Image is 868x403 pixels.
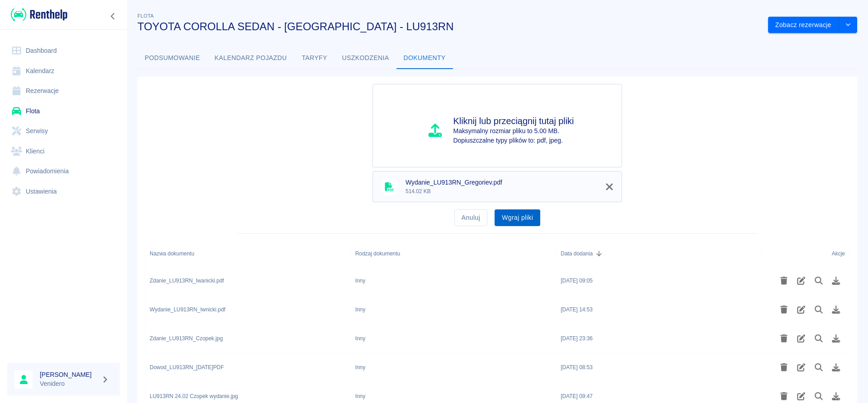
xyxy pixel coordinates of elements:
[810,331,828,346] button: Podgląd pliku
[495,209,540,226] button: Wgraj pliki
[793,331,810,346] button: Edytuj rodzaj dokumentu
[355,306,366,314] div: Inny
[145,241,351,266] div: Nazwa dokumentu
[40,379,98,389] p: Venidero
[7,161,120,181] a: Powiadomienia
[7,81,120,101] a: Rezerwacje
[335,47,396,69] button: Uszkodzenia
[827,360,845,375] button: Pobierz plik
[775,273,793,288] button: Usuń plik
[406,187,600,195] p: 514.02 KB
[7,101,120,121] a: Flota
[150,277,224,285] div: Zdanie_LU913RN_Iwanicki.pdf
[810,273,828,288] button: Podgląd pliku
[775,331,793,346] button: Usuń plik
[453,116,574,126] h4: Kliknij lub przeciągnij tutaj pliki
[355,392,366,400] div: Inny
[556,241,762,266] div: Data dodania
[827,331,845,346] button: Pobierz plik
[793,273,810,288] button: Edytuj rodzaj dokumentu
[355,241,400,266] div: Rodzaj dokumentu
[137,47,208,69] button: Podsumowanie
[839,17,857,33] button: drop-down
[150,334,223,343] div: Zdanie_LU913RN_Czopek.jpg
[561,241,593,266] div: Data dodania
[762,241,849,266] div: Akcje
[355,363,366,371] div: Inny
[396,47,453,69] button: Dokumenty
[561,392,593,400] div: 24 lut 2025, 09:47
[561,277,593,285] div: 8 sie 2025, 09:05
[7,7,67,22] a: Renthelp logo
[832,241,845,266] div: Akcje
[775,302,793,317] button: Usuń plik
[150,241,194,266] div: Nazwa dokumentu
[208,47,294,69] button: Kalendarz pojazdu
[599,178,620,196] button: Usuń z kolejki
[827,302,845,317] button: Pobierz plik
[137,13,154,19] span: Flota
[561,363,593,371] div: 24 mar 2025, 08:53
[355,277,366,285] div: Inny
[150,392,238,400] div: LU913RN 24.02 Czopek wydanie.jpg
[7,41,120,61] a: Dashboard
[7,141,120,162] a: Klienci
[593,247,605,260] button: Sort
[453,136,574,145] p: Dopiuszczalne typy plików to: pdf, jpeg.
[40,370,98,379] h6: [PERSON_NAME]
[561,306,593,314] div: 13 lip 2025, 14:53
[150,363,224,371] div: Dowod_LU913RN_2025-03-24.PDF
[453,126,574,136] p: Maksymalny rozmiar pliku to 5.00 MB.
[11,7,67,22] img: Renthelp logo
[454,209,487,226] button: Anuluj
[827,273,845,288] button: Pobierz plik
[810,360,828,375] button: Podgląd pliku
[137,20,761,33] h3: TOYOTA COROLLA SEDAN - [GEOGRAPHIC_DATA] - LU913RN
[775,360,793,375] button: Usuń plik
[150,306,226,314] div: Wydanie_LU913RN_Iwnicki.pdf
[7,121,120,141] a: Serwisy
[106,10,120,22] button: Zwiń nawigację
[793,302,810,317] button: Edytuj rodzaj dokumentu
[355,334,366,343] div: Inny
[7,181,120,202] a: Ustawienia
[351,241,557,266] div: Rodzaj dokumentu
[294,47,335,69] button: Taryfy
[810,302,828,317] button: Podgląd pliku
[768,17,839,33] button: Zobacz rezerwacje
[406,178,600,187] span: Wydanie_LU913RN_Gregoriev.pdf
[7,61,120,81] a: Kalendarz
[561,334,593,343] div: 13 maj 2025, 23:36
[793,360,810,375] button: Edytuj rodzaj dokumentu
